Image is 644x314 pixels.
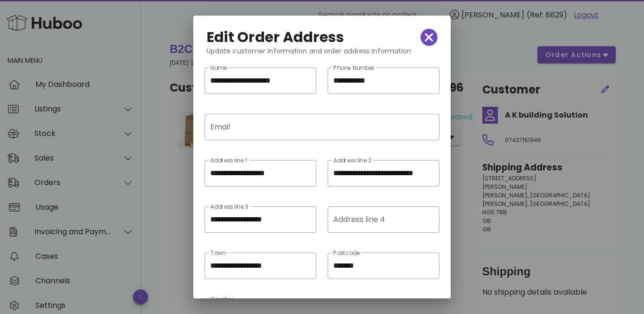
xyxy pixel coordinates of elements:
label: Address line 3 [210,204,248,211]
label: Name [210,65,227,72]
label: Postcode [333,250,360,257]
label: Address line 1 [210,157,247,164]
h2: Edit Order Address [206,30,345,45]
label: Town [210,250,225,257]
label: Phone Number [333,65,375,72]
label: Country [210,296,233,303]
div: Update customer information and order address information [199,46,445,64]
label: Address line 2 [333,157,372,164]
